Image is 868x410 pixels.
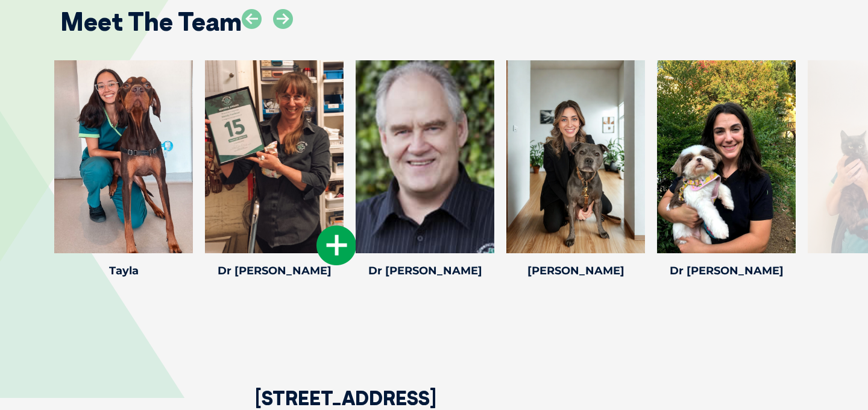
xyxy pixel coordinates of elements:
[54,265,193,276] h4: Tayla
[60,9,242,34] h2: Meet The Team
[205,265,344,276] h4: Dr [PERSON_NAME]
[356,265,494,276] h4: Dr [PERSON_NAME]
[506,265,645,276] h4: [PERSON_NAME]
[657,265,796,276] h4: Dr [PERSON_NAME]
